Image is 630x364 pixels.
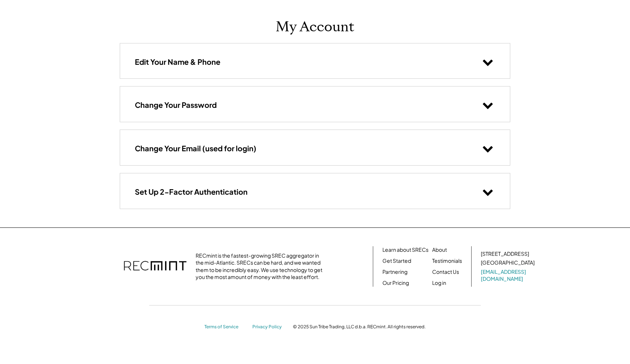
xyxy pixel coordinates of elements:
div: RECmint is the fastest-growing SREC aggregator in the mid-Atlantic. SRECs can be hard, and we wan... [196,252,326,281]
div: [GEOGRAPHIC_DATA] [481,259,535,266]
a: Privacy Policy [252,324,286,330]
div: © 2025 Sun Tribe Trading, LLC d.b.a. RECmint. All rights reserved. [293,324,426,330]
a: Our Pricing [382,279,409,287]
a: Learn about SRECs [382,246,428,254]
img: recmint-logotype%403x.png [124,254,186,279]
h1: My Account [276,18,354,36]
h3: Change Your Email (used for login) [135,144,256,153]
a: [EMAIL_ADDRESS][DOMAIN_NAME] [481,268,536,283]
a: Terms of Service [204,324,245,330]
a: Get Started [382,257,411,265]
h3: Edit Your Name & Phone [135,57,220,67]
a: Contact Us [432,268,459,276]
a: Testimonials [432,257,462,265]
a: Partnering [382,268,407,276]
h3: Change Your Password [135,100,217,110]
h3: Set Up 2-Factor Authentication [135,187,248,197]
a: About [432,246,447,254]
div: [STREET_ADDRESS] [481,250,529,258]
a: Log in [432,279,446,287]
